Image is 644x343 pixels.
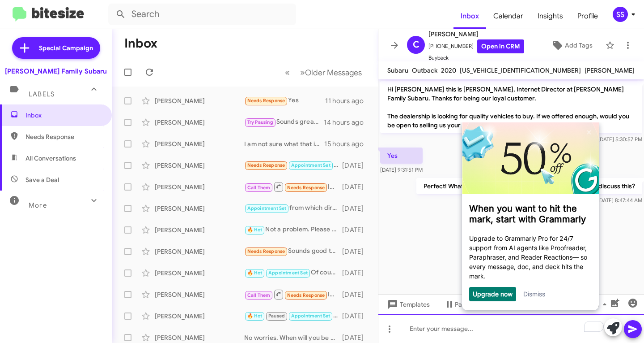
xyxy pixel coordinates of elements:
[477,39,524,53] a: Open in CRM
[565,37,593,53] span: Add Tags
[247,248,285,254] span: Needs Response
[247,205,287,211] span: Appointment Set
[247,98,285,104] span: Needs Response
[108,4,296,25] input: Search
[585,66,635,74] span: [PERSON_NAME]
[342,182,371,191] div: [DATE]
[280,63,295,82] button: Previous
[244,225,342,235] div: Not a problem. Please ask for my product specalist [PERSON_NAME].
[155,139,244,148] div: [PERSON_NAME]
[342,204,371,213] div: [DATE]
[155,333,244,342] div: [PERSON_NAME]
[155,118,244,127] div: [PERSON_NAME]
[155,182,244,191] div: [PERSON_NAME]
[387,66,408,74] span: Subaru
[570,3,605,29] a: Profile
[530,3,570,29] a: Insights
[244,333,342,342] div: No worries. When will you be coming back to [GEOGRAPHIC_DATA]?
[486,3,530,29] a: Calendar
[29,90,55,98] span: Labels
[342,161,371,170] div: [DATE]
[66,168,88,175] a: Dismiss
[428,39,524,53] span: [PHONE_NUMBER]
[542,37,601,53] button: Add Tags
[12,37,100,59] a: Special Campaign
[295,63,367,82] button: Next
[29,201,47,209] span: More
[244,289,342,300] div: Inbound Call
[342,226,371,234] div: [DATE]
[413,38,419,52] span: C
[244,246,342,256] div: Sounds good thanks
[325,96,371,105] div: 11 hours ago
[342,247,371,256] div: [DATE]
[416,178,642,194] p: Perfect! What time [DATE] works best for you to come in and discuss this?
[324,139,371,148] div: 15 hours ago
[455,296,472,313] span: Pause
[244,96,325,106] div: Yes
[155,204,244,213] div: [PERSON_NAME]
[244,311,342,321] div: Not a problem. Talk to you then!
[437,296,479,313] button: Pause
[300,67,305,78] span: »
[378,296,437,313] button: Templates
[342,312,371,321] div: [DATE]
[291,162,330,168] span: Appointment Set
[378,314,644,343] div: To enrich screen reader interactions, please activate Accessibility in Grammarly extension settings
[5,67,107,76] div: [PERSON_NAME] Family Subaru
[428,29,524,39] span: [PERSON_NAME]
[613,7,628,22] div: SS
[244,117,324,127] div: Sounds great! Talk to you then!
[342,290,371,299] div: [DATE]
[247,313,263,319] span: 🔥 Hot
[247,185,271,191] span: Call Them
[324,118,371,127] div: 14 hours ago
[12,81,135,102] h3: When you want to hit the mark, start with Grammarly
[386,296,430,313] span: Templates
[247,119,273,125] span: Try Pausing
[25,111,102,120] span: Inbox
[155,269,244,278] div: [PERSON_NAME]
[244,203,342,213] div: from which direction will you be coming from?
[268,270,308,276] span: Appointment Set
[287,185,325,191] span: Needs Response
[280,63,367,82] nav: Page navigation example
[130,8,134,12] img: close_x_white.png
[39,43,93,52] span: Special Campaign
[244,139,324,148] div: I am not sure what that is but we would love to asssit you!
[342,269,371,278] div: [DATE]
[155,226,244,234] div: [PERSON_NAME]
[12,111,135,158] p: Upgrade to Grammarly Pro for 24/7 support from AI agents like Proofreader, Paraphraser, and Reade...
[155,161,244,170] div: [PERSON_NAME]
[268,313,285,319] span: Paused
[155,290,244,299] div: [PERSON_NAME]
[453,3,486,29] a: Inbox
[380,81,642,133] p: Hi [PERSON_NAME] this is [PERSON_NAME], Internet Director at [PERSON_NAME] Family Subaru. Thanks ...
[380,166,423,173] span: [DATE] 9:31:51 PM
[124,36,157,51] h1: Inbox
[342,333,371,342] div: [DATE]
[380,148,423,164] p: Yes
[412,66,437,74] span: Outback
[247,227,263,233] span: 🔥 Hot
[247,292,271,298] span: Call Them
[244,181,342,192] div: Inbound Call
[247,162,285,168] span: Needs Response
[25,154,76,163] span: All Conversations
[605,7,634,22] button: SS
[247,270,263,276] span: 🔥 Hot
[460,66,581,74] span: [US_VEHICLE_IDENTIFICATION_NUMBER]
[155,96,244,105] div: [PERSON_NAME]
[305,68,362,78] span: Older Messages
[244,268,342,278] div: Of course!
[155,312,244,321] div: [PERSON_NAME]
[285,67,290,78] span: «
[287,292,325,298] span: Needs Response
[155,247,244,256] div: [PERSON_NAME]
[428,53,524,62] span: Buyback
[25,175,59,184] span: Save a Deal
[244,160,342,170] div: Not going to reschedule at this point. Thank you for reaching out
